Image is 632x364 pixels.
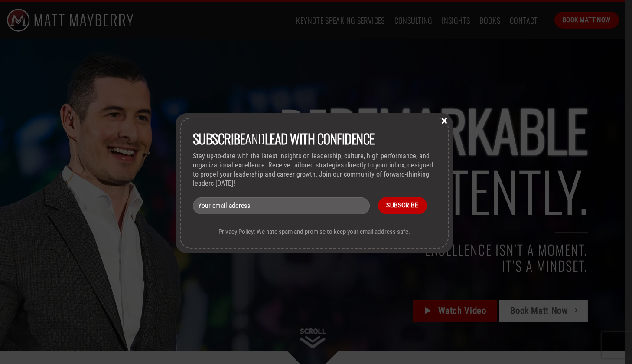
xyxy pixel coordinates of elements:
span: and [193,128,375,148]
button: Close [438,116,451,124]
input: Subscribe [378,197,427,214]
input: Your email address [193,197,370,214]
p: Privacy Policy: We hate spam and promise to keep your email address safe. [193,228,436,236]
p: Stay up-to-date with the latest insights on leadership, culture, high performance, and organizati... [193,152,436,188]
strong: Subscribe [193,128,245,148]
strong: lead with Confidence [265,128,375,148]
